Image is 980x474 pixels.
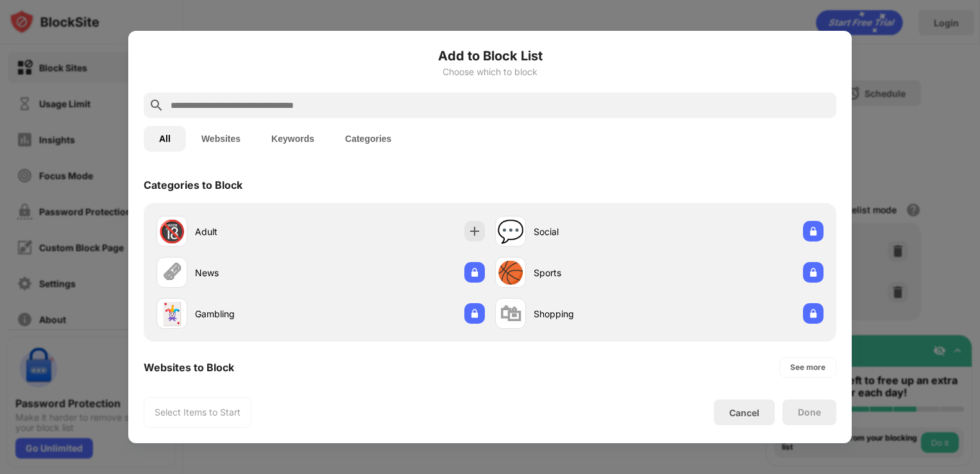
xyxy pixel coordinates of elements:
[497,259,524,286] div: 🏀
[798,407,821,417] div: Done
[144,361,234,374] div: Websites to Block
[195,266,321,279] div: News
[534,225,659,238] div: Social
[158,218,185,245] div: 🔞
[497,218,524,245] div: 💬
[161,259,183,286] div: 🗞
[534,307,659,320] div: Shopping
[186,126,256,152] button: Websites
[144,46,836,66] h6: Add to Block List
[330,126,407,152] button: Categories
[790,361,825,374] div: See more
[500,301,521,327] div: 🛍
[144,67,836,77] div: Choose which to block
[195,307,321,320] div: Gambling
[534,266,659,279] div: Sports
[729,407,759,418] div: Cancel
[144,126,186,152] button: All
[195,225,321,238] div: Adult
[158,301,185,327] div: 🃏
[155,406,241,419] div: Select Items to Start
[144,179,242,191] div: Categories to Block
[256,126,330,152] button: Keywords
[149,98,164,113] img: search.svg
